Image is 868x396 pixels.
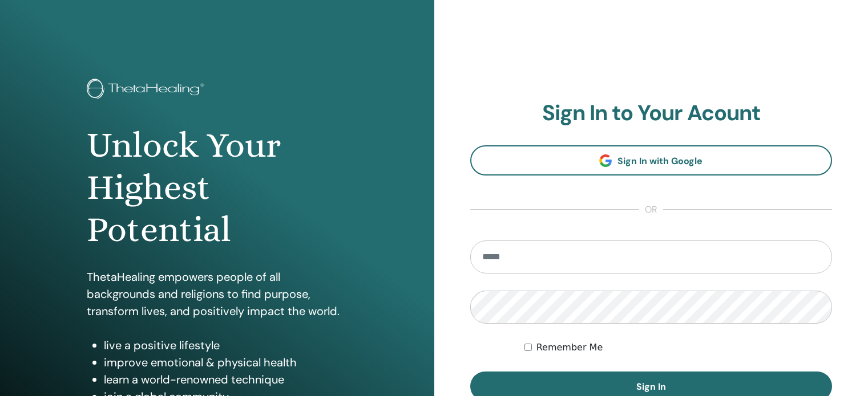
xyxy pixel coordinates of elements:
[104,354,348,371] li: improve emotional & physical health
[636,381,666,393] span: Sign In
[104,371,348,388] li: learn a world-renowned technique
[470,100,833,126] h2: Sign In to Your Acount
[639,203,663,217] span: or
[536,341,603,354] label: Remember Me
[524,341,832,354] div: Keep me authenticated indefinitely or until I manually logout
[87,124,348,251] h1: Unlock Your Highest Potential
[87,268,348,320] p: ThetaHealing empowers people of all backgrounds and religions to find purpose, transform lives, a...
[470,145,833,175] a: Sign In with Google
[617,155,703,167] span: Sign In with Google
[104,337,348,354] li: live a positive lifestyle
